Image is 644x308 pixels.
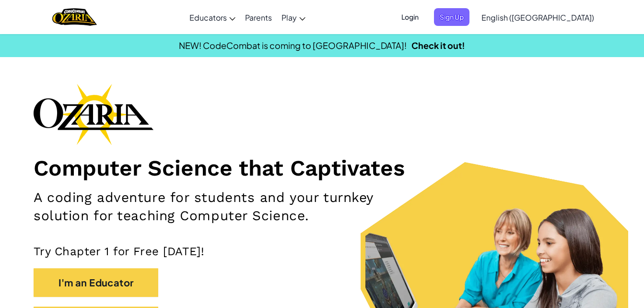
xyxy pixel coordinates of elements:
[185,4,240,30] a: Educators
[481,12,594,23] span: English ([GEOGRAPHIC_DATA])
[477,4,599,30] a: English ([GEOGRAPHIC_DATA])
[277,4,310,30] a: Play
[52,7,97,27] img: Home
[179,40,407,51] span: NEW! CodeCombat is coming to [GEOGRAPHIC_DATA]!
[34,189,420,225] h2: A coding adventure for students and your turnkey solution for teaching Computer Science.
[34,268,158,297] button: I'm an Educator
[189,12,227,23] span: Educators
[34,244,610,259] p: Try Chapter 1 for Free [DATE]!
[34,154,610,181] h1: Computer Science that Captivates
[240,4,277,30] a: Parents
[411,40,465,51] a: Check it out!
[34,83,153,145] img: Ozaria branding logo
[396,8,424,26] button: Login
[52,7,97,27] a: Ozaria by CodeCombat logo
[281,12,297,23] span: Play
[434,8,469,26] button: Sign Up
